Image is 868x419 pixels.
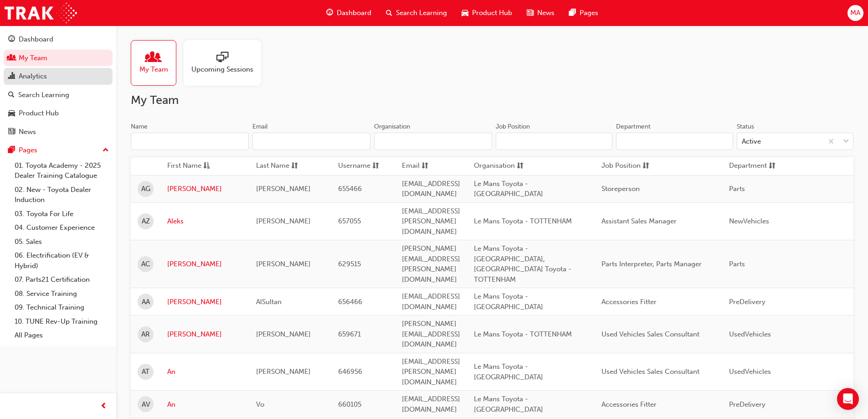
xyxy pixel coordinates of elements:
span: AV [142,399,150,410]
img: Trak [5,3,77,23]
input: Job Position [496,133,612,150]
button: MA [847,5,863,21]
button: Job Positionsorting-icon [601,160,652,172]
div: Active [742,136,761,147]
a: 01. Toyota Academy - 2025 Dealer Training Catalogue [11,159,113,183]
button: DashboardMy TeamAnalyticsSearch LearningProduct HubNews [4,29,113,142]
span: Le Mans Toyota - [GEOGRAPHIC_DATA] [474,180,543,198]
span: Username [338,160,370,172]
span: AG [141,184,150,194]
span: [PERSON_NAME][EMAIL_ADDRESS][DOMAIN_NAME] [402,320,460,348]
span: Pages [580,8,598,18]
span: Parts [729,185,745,193]
span: Parts [729,260,745,268]
span: AC [141,259,150,269]
span: [EMAIL_ADDRESS][PERSON_NAME][DOMAIN_NAME] [402,207,460,236]
span: Used Vehicles Sales Consultant [601,367,699,376]
input: Organisation [374,133,492,150]
span: pages-icon [8,146,15,155]
div: News [19,127,36,137]
span: people-icon [148,52,159,64]
span: [PERSON_NAME] [256,367,311,376]
span: Storeperson [601,185,640,193]
div: Job Position [496,122,530,131]
span: AlSultan [256,298,282,306]
a: Aleks [167,216,242,227]
span: car-icon [8,109,15,118]
a: 05. Sales [11,235,113,249]
a: All Pages [11,328,113,342]
span: Vo [256,400,264,409]
span: 657055 [338,217,361,225]
span: sorting-icon [517,160,524,172]
a: [PERSON_NAME] [167,329,242,340]
span: UsedVehicles [729,367,771,376]
a: News [4,124,113,140]
button: Pages [4,142,113,159]
span: sorting-icon [291,160,298,172]
span: asc-icon [203,160,210,172]
div: Pages [19,145,37,155]
input: Department [616,133,733,150]
span: Parts Interpreter, Parts Manager [601,260,702,268]
a: An [167,367,242,377]
span: MA [850,8,860,18]
span: Accessories Fitter [601,298,657,306]
span: search-icon [8,91,15,99]
div: Department [616,122,651,131]
span: Organisation [474,160,515,172]
a: My Team [131,40,184,86]
span: UsedVehicles [729,330,771,338]
a: search-iconSearch Learning [379,4,454,22]
span: [PERSON_NAME] [256,185,311,193]
span: News [537,8,555,18]
span: 629515 [338,260,361,268]
span: [PERSON_NAME] [256,330,311,338]
span: sorting-icon [769,160,776,172]
a: 08. Service Training [11,287,113,301]
span: PreDelivery [729,298,765,306]
a: [PERSON_NAME] [167,184,242,194]
div: Name [131,122,148,131]
span: [EMAIL_ADDRESS][DOMAIN_NAME] [402,395,460,414]
span: AT [142,367,149,377]
input: Name [131,133,249,150]
span: news-icon [527,7,534,19]
span: Le Mans Toyota - TOTTENHAM [474,217,572,225]
span: chart-icon [8,72,15,81]
a: 09. Technical Training [11,300,113,315]
span: [PERSON_NAME] [256,217,311,225]
span: [EMAIL_ADDRESS][DOMAIN_NAME] [402,180,460,198]
span: prev-icon [100,401,107,412]
div: Open Intercom Messenger [837,388,859,410]
a: [PERSON_NAME] [167,259,242,269]
a: 10. TUNE Rev-Up Training [11,315,113,329]
span: [PERSON_NAME] [256,260,311,268]
span: AA [142,297,150,307]
button: Usernamesorting-icon [338,160,388,172]
span: My Team [139,64,168,75]
span: Dashboard [337,8,371,18]
span: Le Mans Toyota - [GEOGRAPHIC_DATA], [GEOGRAPHIC_DATA] Toyota - TOTTENHAM [474,244,571,284]
h2: My Team [131,93,853,108]
a: car-iconProduct Hub [454,4,519,22]
span: guage-icon [326,7,333,19]
span: sorting-icon [372,160,379,172]
span: up-icon [103,145,109,156]
div: Analytics [19,71,47,82]
button: Emailsorting-icon [402,160,452,172]
span: guage-icon [8,36,15,44]
span: Email [402,160,420,172]
span: Department [729,160,767,172]
button: Departmentsorting-icon [729,160,779,172]
span: news-icon [8,128,15,136]
span: 646956 [338,367,362,376]
input: Email [252,133,370,150]
span: AR [141,329,150,340]
span: AZ [142,216,150,227]
button: Organisationsorting-icon [474,160,524,172]
span: down-icon [843,136,849,148]
span: 655466 [338,185,362,193]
